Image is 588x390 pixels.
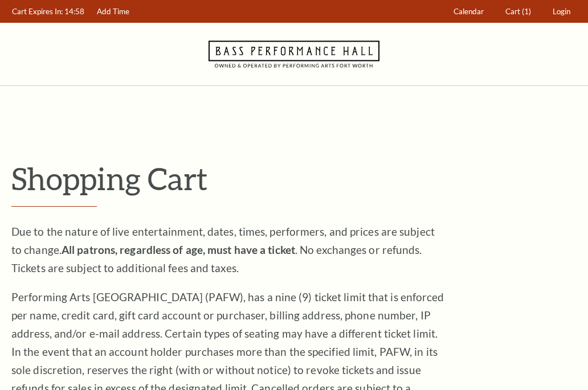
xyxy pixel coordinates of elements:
[12,7,63,16] span: Cart Expires In:
[522,7,531,16] span: (1)
[92,1,135,23] a: Add Time
[11,160,577,197] p: Shopping Cart
[553,7,570,16] span: Login
[64,7,84,16] span: 14:58
[505,7,520,16] span: Cart
[11,225,435,274] span: Due to the nature of live entertainment, dates, times, performers, and prices are subject to chan...
[454,7,484,16] span: Calendar
[448,1,489,23] a: Calendar
[62,243,295,256] strong: All patrons, regardless of age, must have a ticket
[500,1,537,23] a: Cart (1)
[548,1,576,23] a: Login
